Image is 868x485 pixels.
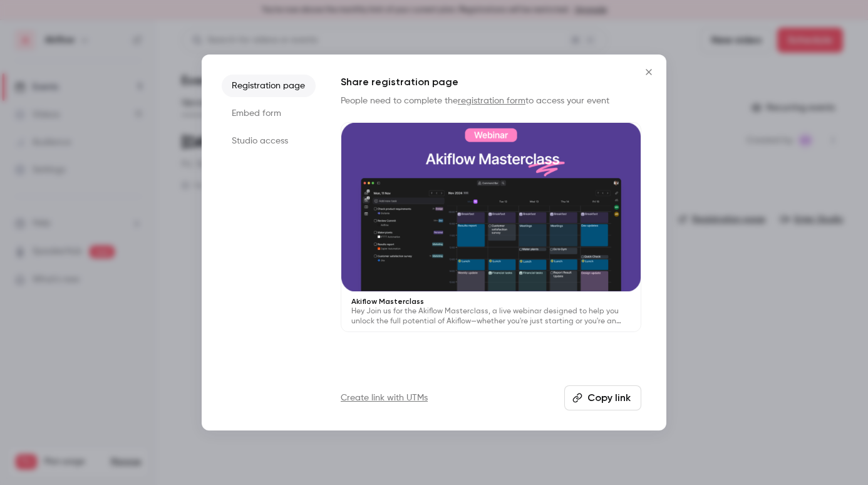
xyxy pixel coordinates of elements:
[222,102,316,125] li: Embed form
[564,385,641,410] button: Copy link
[636,60,661,85] button: Close
[341,95,641,107] p: People need to complete the to access your event
[341,122,641,332] a: Akiflow MasterclassHey Join us for the Akiflow Masterclass, a live webinar designed to help you u...
[222,75,316,97] li: Registration page
[341,75,641,90] h1: Share registration page
[351,296,631,306] p: Akiflow Masterclass
[341,392,428,404] a: Create link with UTMs
[351,306,631,326] p: Hey Join us for the Akiflow Masterclass, a live webinar designed to help you unlock the full pote...
[458,96,525,105] a: registration form
[222,130,316,152] li: Studio access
